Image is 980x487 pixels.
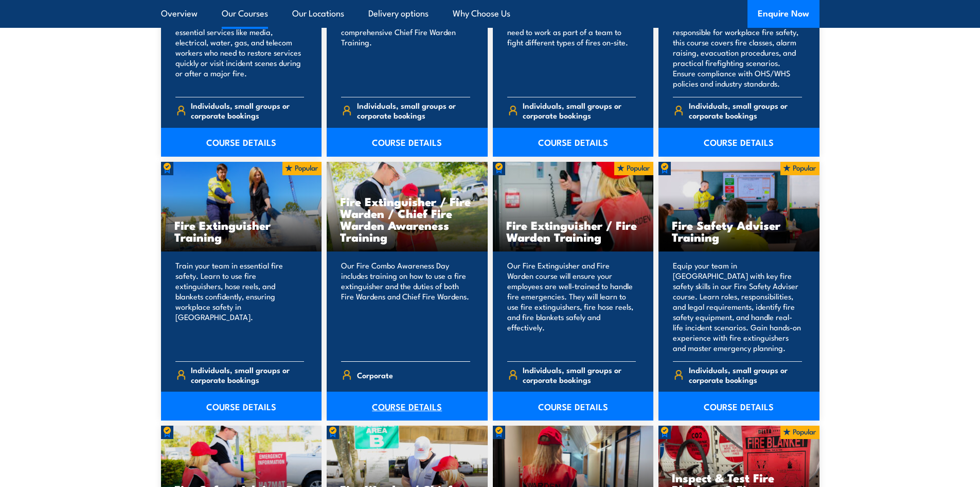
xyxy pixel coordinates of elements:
[161,392,322,421] a: COURSE DETAILS
[506,219,640,243] h3: Fire Extinguisher / Fire Warden Training
[341,260,470,353] p: Our Fire Combo Awareness Day includes training on how to use a fire extinguisher and the duties o...
[161,128,322,157] a: COURSE DETAILS
[523,100,636,120] span: Individuals, small groups or corporate bookings
[340,195,474,243] h3: Fire Extinguisher / Fire Warden / Chief Fire Warden Awareness Training
[507,260,636,353] p: Our Fire Extinguisher and Fire Warden course will ensure your employees are well-trained to handl...
[493,392,654,421] a: COURSE DETAILS
[689,100,802,120] span: Individuals, small groups or corporate bookings
[689,365,802,384] span: Individuals, small groups or corporate bookings
[357,100,470,120] span: Individuals, small groups or corporate bookings
[191,365,304,384] span: Individuals, small groups or corporate bookings
[327,392,488,421] a: COURSE DETAILS
[672,219,806,243] h3: Fire Safety Adviser Training
[174,219,309,243] h3: Fire Extinguisher Training
[493,128,654,157] a: COURSE DETAILS
[673,260,802,353] p: Equip your team in [GEOGRAPHIC_DATA] with key fire safety skills in our Fire Safety Adviser cours...
[658,392,819,421] a: COURSE DETAILS
[175,260,305,353] p: Train your team in essential fire safety. Learn to use fire extinguishers, hose reels, and blanke...
[357,367,393,383] span: Corporate
[523,365,636,384] span: Individuals, small groups or corporate bookings
[658,128,819,157] a: COURSE DETAILS
[191,100,304,120] span: Individuals, small groups or corporate bookings
[327,128,488,157] a: COURSE DETAILS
